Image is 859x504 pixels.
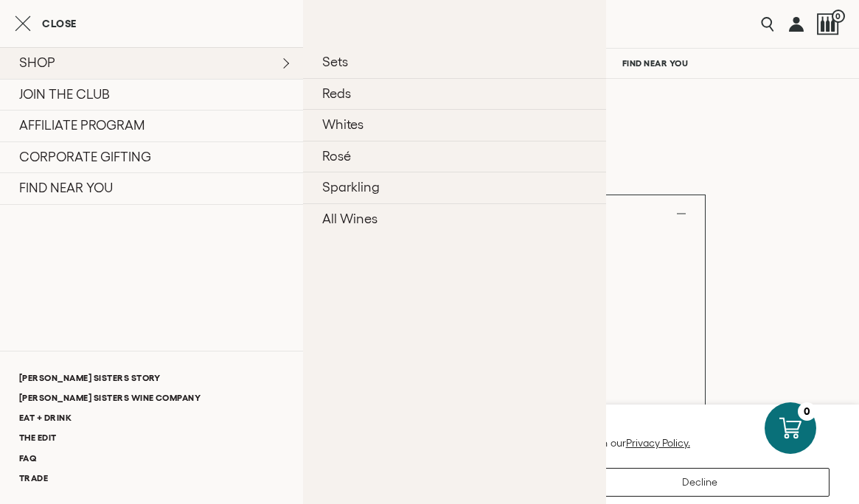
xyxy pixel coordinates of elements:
[303,141,606,172] a: Rosé
[613,49,698,78] a: FIND NEAR YOU
[626,437,690,449] a: Privacy Policy.
[303,109,606,141] a: Whites
[42,18,77,29] span: Close
[303,203,606,235] a: All Wines
[303,172,606,203] a: Sparkling
[303,47,606,78] a: Sets
[798,402,816,421] div: 0
[15,15,77,32] button: Close cart
[570,468,830,497] button: Decline
[622,58,689,69] span: FIND NEAR YOU
[832,10,845,23] span: 0
[303,78,606,110] a: Reds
